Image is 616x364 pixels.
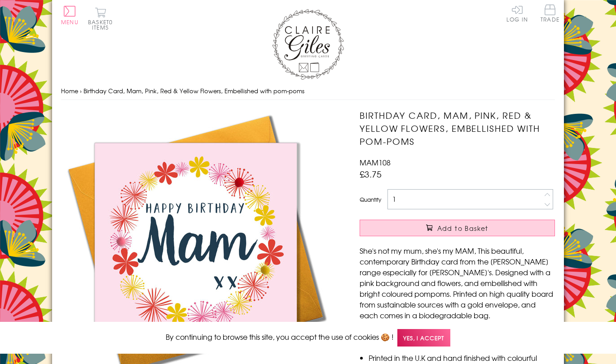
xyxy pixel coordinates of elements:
a: Log In [506,4,528,22]
span: 0 items [92,18,113,31]
label: Quantity [360,195,381,204]
button: Add to Basket [360,220,555,236]
span: Trade [541,4,559,22]
span: Menu [61,18,79,26]
span: Birthday Card, Mam, Pink, Red & Yellow Flowers, Embellished with pom-poms [84,87,304,95]
h1: Birthday Card, Mam, Pink, Red & Yellow Flowers, Embellished with pom-poms [360,109,555,147]
p: She's not my mum, she's my MAM, This beautiful, contemporary Birthday card from the [PERSON_NAME]... [360,245,555,321]
span: MAM108 [360,157,391,168]
a: Trade [541,4,559,24]
span: Add to Basket [437,224,488,233]
span: › [80,87,82,95]
span: £3.75 [360,168,382,180]
span: Yes, I accept [397,329,450,347]
nav: breadcrumbs [61,82,555,100]
button: Menu [61,6,79,25]
button: Basket0 items [88,7,113,30]
a: Home [61,87,78,95]
img: Claire Giles Greetings Cards [272,9,344,80]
